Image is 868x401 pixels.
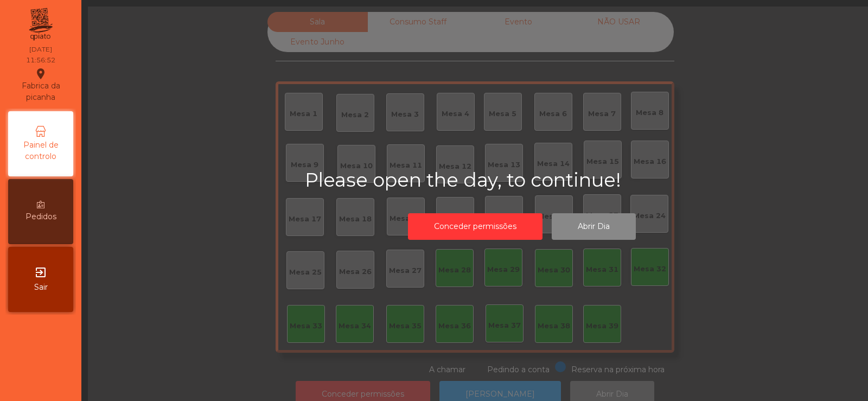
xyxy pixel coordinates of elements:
[29,44,52,54] div: [DATE]
[25,211,56,222] span: Pedidos
[408,213,542,240] button: Conceder permissões
[305,169,739,192] h2: Please open the day, to continue!
[34,266,47,279] i: exit_to_app
[34,67,47,80] i: location_on
[9,67,73,103] div: Fabrica da picanha
[27,5,54,43] img: qpiato
[11,139,71,162] span: Painel de controlo
[34,282,48,293] span: Sair
[26,55,55,65] div: 11:56:52
[552,213,636,240] button: Abrir Dia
